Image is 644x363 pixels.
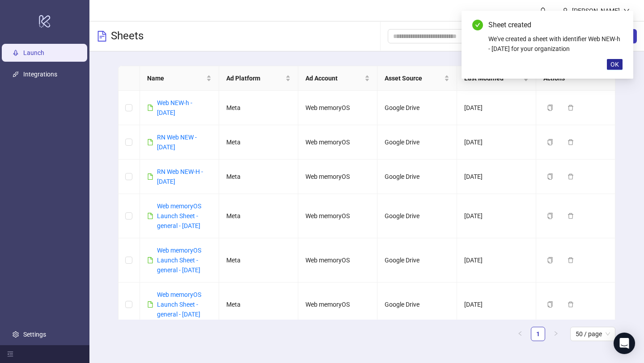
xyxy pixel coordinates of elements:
span: file-text [97,31,107,42]
td: [DATE] [457,160,536,194]
div: Page Size [570,327,615,341]
span: delete [568,105,574,111]
span: left [517,331,523,336]
span: copy [547,173,553,180]
div: Sheet created [488,20,623,30]
span: copy [547,301,553,308]
div: Open Intercom Messenger [614,333,635,354]
span: file [147,257,153,263]
td: Meta [219,194,298,238]
th: Name [140,66,219,91]
span: file [147,213,153,219]
td: [DATE] [457,283,536,327]
span: copy [547,139,553,145]
a: Settings [23,331,46,338]
span: delete [568,301,574,308]
td: [DATE] [457,125,536,160]
td: Web memoryOS [298,125,377,160]
th: Ad Platform [219,66,298,91]
th: Ad Account [298,66,377,91]
span: Ad Account [305,73,363,83]
th: Asset Source [377,66,457,91]
span: right [553,331,559,336]
button: left [513,327,527,341]
button: right [549,327,563,341]
a: Web NEW-h - [DATE] [157,99,192,116]
td: Meta [219,160,298,194]
td: Google Drive [377,125,457,160]
span: OK [610,61,619,68]
span: file [147,173,153,180]
div: [PERSON_NAME] [568,6,623,16]
span: down [623,8,630,14]
span: Ad Platform [226,73,284,83]
h3: Sheets [111,29,144,43]
span: file [147,105,153,111]
span: copy [547,257,553,263]
td: Web memoryOS [298,160,377,194]
a: Integrations [23,71,57,78]
span: user [562,8,568,14]
a: Launch [23,49,44,56]
span: copy [547,105,553,111]
a: Web memoryOS Launch Sheet - general - [DATE] [157,291,201,318]
span: delete [568,213,574,219]
li: 1 [531,327,545,341]
span: check-circle [472,20,483,30]
td: Web memoryOS [298,238,377,283]
td: Meta [219,283,298,327]
td: [DATE] [457,91,536,125]
th: Last Modified [457,66,536,91]
span: menu-fold [7,351,13,357]
td: Meta [219,238,298,283]
td: Meta [219,125,298,160]
a: Web memoryOS Launch Sheet - general - [DATE] [157,247,201,274]
span: Asset Source [385,73,442,83]
span: delete [568,257,574,263]
td: Web memoryOS [298,283,377,327]
td: Google Drive [377,91,457,125]
a: Web memoryOS Launch Sheet - general - [DATE] [157,203,201,229]
a: RN Web NEW - [DATE] [157,134,197,151]
span: delete [568,139,574,145]
li: Next Page [549,327,563,341]
a: RN Web NEW-H - [DATE] [157,168,203,185]
td: Google Drive [377,194,457,238]
a: 1 [531,327,545,341]
span: copy [547,213,553,219]
td: Google Drive [377,238,457,283]
span: file [147,301,153,308]
td: Web memoryOS [298,194,377,238]
td: Web memoryOS [298,91,377,125]
td: Meta [219,91,298,125]
li: Previous Page [513,327,527,341]
td: [DATE] [457,194,536,238]
span: bell [540,7,546,13]
div: We've created a sheet with identifier Web NEW-h - [DATE] for your organization [488,34,623,54]
td: [DATE] [457,238,536,283]
a: Close [613,20,623,30]
button: OK [607,59,623,70]
span: file [147,139,153,145]
span: Name [147,73,204,83]
span: delete [568,173,574,180]
span: 50 / page [576,327,610,341]
td: Google Drive [377,283,457,327]
td: Google Drive [377,160,457,194]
